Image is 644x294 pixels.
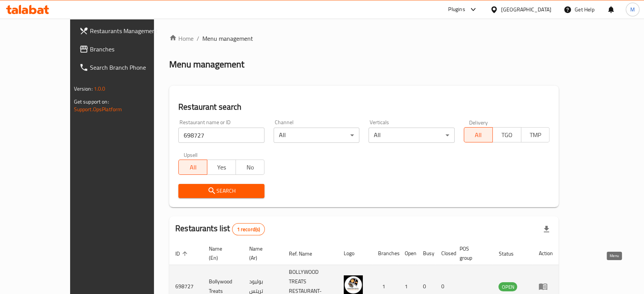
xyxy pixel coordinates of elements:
div: All [368,128,455,143]
span: Version: [74,84,93,94]
span: Search Branch Phone [90,63,171,72]
button: TMP [521,127,550,142]
span: Ref. Name [289,249,322,258]
div: Plugins [448,5,465,14]
span: 1.0.0 [94,84,106,94]
span: Name (Ar) [249,244,274,262]
span: M [630,5,635,14]
span: No [239,162,261,173]
button: No [235,160,264,175]
span: All [182,162,204,173]
span: Yes [210,162,233,173]
th: Logo [338,242,372,265]
li: / [197,34,199,43]
span: POS group [460,244,483,262]
span: 1 record(s) [232,226,265,233]
th: Closed [435,242,453,265]
span: Menu management [202,34,253,43]
span: TGO [496,129,518,141]
h2: Menu management [169,58,244,70]
span: TMP [524,129,547,141]
a: Home [169,34,194,43]
span: Status [498,249,523,258]
th: Action [532,242,559,265]
a: Branches [73,40,178,58]
button: All [464,127,493,142]
a: Restaurants Management [73,22,178,40]
div: All [274,128,360,143]
th: Branches [372,242,399,265]
div: Export file [537,220,556,238]
span: OPEN [498,283,517,291]
button: All [178,160,207,175]
button: TGO [492,127,521,142]
a: Search Branch Phone [73,58,178,77]
span: ID [175,249,190,258]
input: Search for restaurant name or ID.. [178,128,264,143]
span: All [467,129,490,141]
div: Total records count [232,223,265,235]
span: Get support on: [74,97,109,107]
h2: Restaurant search [178,101,549,113]
th: Busy [417,242,435,265]
div: [GEOGRAPHIC_DATA] [501,5,551,14]
label: Delivery [469,120,488,125]
button: Search [178,184,264,198]
label: Upsell [184,152,198,157]
h2: Restaurants list [175,223,265,235]
span: Search [184,186,258,196]
a: Support.OpsPlatform [74,104,122,114]
span: Name (En) [209,244,234,262]
th: Open [399,242,417,265]
button: Yes [207,160,236,175]
div: OPEN [498,282,517,291]
nav: breadcrumb [169,34,559,43]
span: Branches [90,45,171,54]
span: Restaurants Management [90,26,171,35]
